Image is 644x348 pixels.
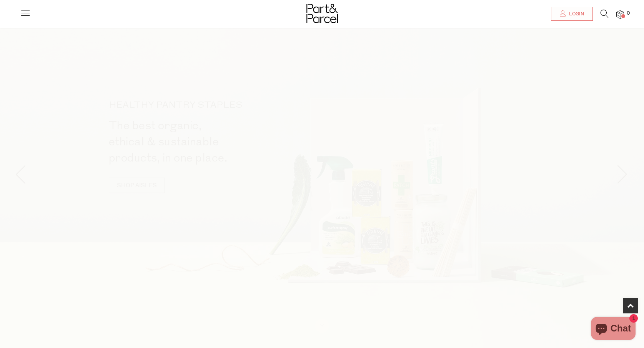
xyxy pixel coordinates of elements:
a: SHOP AISLES [109,178,165,193]
inbox-online-store-chat: Shopify online store chat [589,317,638,342]
p: HEALTHY PANTRY STAPLES [109,101,325,110]
span: Login [567,11,584,17]
a: Login [551,7,593,21]
span: 0 [625,10,632,17]
h2: The best organic, ethical & sustainable products, in one place. [109,118,325,166]
a: 0 [616,10,624,18]
img: Part&Parcel [306,4,338,23]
